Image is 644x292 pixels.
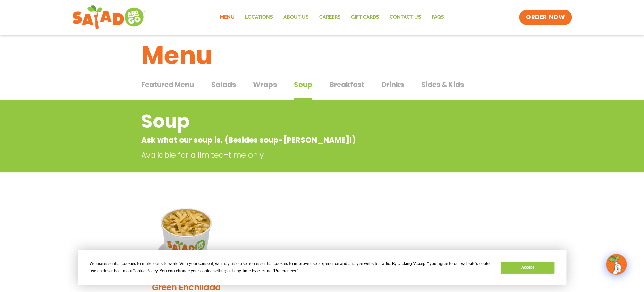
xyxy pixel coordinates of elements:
span: Salads [211,79,236,90]
span: Preferences [274,268,296,273]
span: Soup [294,79,312,90]
button: Accept [501,262,554,274]
a: FAQs [426,9,449,25]
img: Product photo for Green Enchilada Chili [146,196,227,276]
img: wpChatIcon [607,255,626,274]
a: Menu [215,9,240,25]
a: About Us [278,9,314,25]
a: ORDER NOW [519,10,572,25]
span: Breakfast [329,79,364,90]
a: GIFT CARDS [346,9,384,25]
p: Available for a limited-time only [141,149,450,161]
span: Wraps [253,79,277,90]
span: Sides & Kids [421,79,464,90]
div: Tabbed content [141,77,503,100]
a: Contact Us [384,9,426,25]
div: We use essential cookies to make our site work. With your consent, we may also use non-essential ... [90,260,492,275]
a: Careers [314,9,346,25]
span: Cookie Policy [133,268,158,273]
span: Drinks [382,79,404,90]
span: ORDER NOW [526,13,565,21]
h1: Menu [141,37,503,74]
a: Locations [240,9,278,25]
p: Ask what our soup is. (Besides soup-[PERSON_NAME]!) [141,134,447,146]
nav: Menu [215,9,449,25]
h2: Soup [141,107,447,135]
span: Featured Menu [141,79,194,90]
img: new-SAG-logo-768×292 [72,3,145,31]
div: Cookie Consent Prompt [78,250,566,285]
